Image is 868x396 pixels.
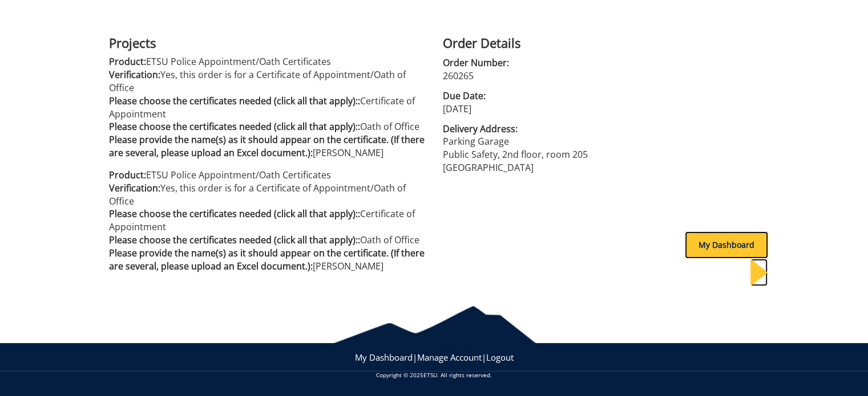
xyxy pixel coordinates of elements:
p: Parking Garage [443,135,760,148]
p: Oath of Office [109,234,426,247]
p: [PERSON_NAME] [109,247,426,273]
span: Please choose the certificates needed (click all that apply):: [109,120,360,133]
p: Public Safety, 2nd floor, room 205 [443,148,760,161]
span: Verification: [109,68,160,81]
a: My Dashboard [355,352,413,363]
p: [DATE] [443,103,760,116]
div: My Dashboard [685,231,768,259]
a: Manage Account [417,352,482,363]
p: Certificate of Appointment [109,207,426,234]
span: Please choose the certificates needed (click all that apply):: [109,95,360,107]
span: Please choose the certificates needed (click all that apply):: [109,234,360,246]
h4: Projects [109,36,426,50]
p: 260265 [443,70,760,83]
span: Order Number: [443,56,760,70]
span: Please choose the certificates needed (click all that apply):: [109,207,360,220]
a: My Dashboard [685,239,768,250]
span: Delivery Address: [443,123,760,136]
p: Certificate of Appointment [109,95,426,121]
span: Due Date: [443,89,760,103]
span: Verification: [109,182,160,194]
p: [GEOGRAPHIC_DATA] [443,161,760,174]
p: ETSU Police Appointment/Oath Certificates [109,169,426,182]
p: ETSU Police Appointment/Oath Certificates [109,55,426,68]
span: Please provide the name(s) as it should appear on the certificate. (If there are several, please ... [109,133,425,159]
a: ETSU [423,371,437,379]
span: Product: [109,55,146,68]
p: [PERSON_NAME] [109,133,426,160]
p: Oath of Office [109,120,426,133]
h4: Order Details [443,36,760,50]
p: Yes, this order is for a Certificate of Appointment/Oath of Office [109,182,426,208]
span: Please provide the name(s) as it should appear on the certificate. (If there are several, please ... [109,247,425,272]
p: Yes, this order is for a Certificate of Appointment/Oath of Office [109,68,426,95]
a: Logout [486,352,514,363]
span: Product: [109,169,146,181]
